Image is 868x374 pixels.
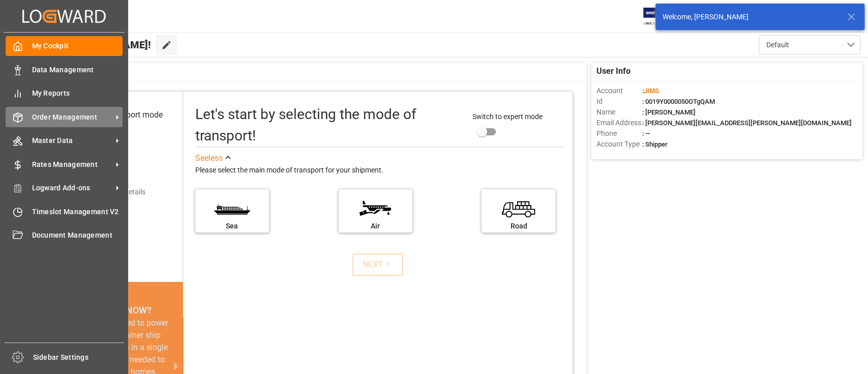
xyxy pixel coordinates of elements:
span: User Info [596,65,631,77]
div: Sea [200,221,264,232]
div: Please select the main mode of transport for your shipment. [195,164,566,177]
span: Account [596,85,642,96]
span: Order Management [32,112,112,123]
a: My Reports [6,83,123,103]
a: Document Management [6,225,123,245]
div: Let's start by selecting the mode of transport! [195,104,462,147]
span: Data Management [32,65,123,75]
div: Air [344,221,407,232]
span: Id [596,96,642,107]
span: : [642,87,659,95]
span: Rates Management [32,159,112,170]
span: Email Address [596,118,642,128]
div: See less [195,152,223,164]
a: Timeslot Management V2 [6,202,123,221]
span: Document Management [32,230,123,241]
span: My Reports [32,88,123,99]
div: Select transport mode [84,109,163,121]
span: My Cockpit [32,41,123,51]
span: : [PERSON_NAME] [642,108,696,116]
div: Welcome, [PERSON_NAME] [663,12,837,22]
span: : [PERSON_NAME][EMAIL_ADDRESS][PERSON_NAME][DOMAIN_NAME] [642,119,852,127]
button: NEXT [352,253,403,276]
span: Name [596,107,642,118]
span: : 0019Y0000050OTgQAM [642,98,715,105]
span: : Shipper [642,140,668,148]
div: Road [487,221,550,232]
span: Switch to expert mode [472,112,543,121]
span: : — [642,130,650,137]
div: NEXT [363,258,394,271]
button: open menu [759,35,860,54]
span: JIMS [644,87,659,95]
span: Phone [596,128,642,139]
span: Logward Add-ons [32,183,112,193]
span: Sidebar Settings [33,352,124,363]
a: Data Management [6,60,123,79]
span: Timeslot Management V2 [32,207,123,217]
span: Account Type [596,139,642,150]
span: Default [766,40,789,50]
img: Exertis%20JAM%20-%20Email%20Logo.jpg_1722504956.jpg [643,8,678,25]
span: Master Data [32,135,112,146]
a: My Cockpit [6,36,123,56]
